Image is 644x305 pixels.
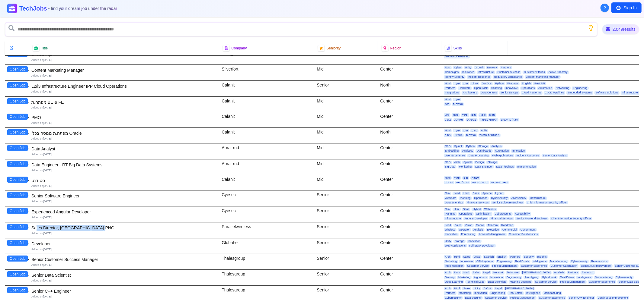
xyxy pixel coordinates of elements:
[490,181,509,184] span: משרת סטודנט
[219,65,314,80] div: Silverfort
[500,118,519,121] span: ניהול פרויקטים
[444,165,457,168] span: Big Data
[461,113,469,117] span: פקיד
[478,233,507,236] span: Account Management
[521,91,543,94] span: Cloud Platforms
[7,287,28,293] button: Open Job
[31,168,217,172] div: Added on [DATE]
[444,233,459,236] span: Innovation
[481,192,493,195] span: Apache
[31,137,217,141] div: Added on [DATE]
[576,276,593,279] span: Intelligence
[444,118,452,121] span: ביצוע
[460,233,476,236] span: Forecasting
[604,5,606,11] span: ?
[219,254,314,270] div: Thalesgroup
[516,165,537,168] span: Implementation
[509,255,521,259] span: Partners
[453,98,461,101] span: פקיד
[31,74,217,78] div: Added on [DATE]
[483,255,495,259] span: Spanish
[457,276,472,279] span: Marketing
[550,217,592,220] span: Chief Information Security Officer
[7,161,28,167] button: Open Job
[532,260,548,263] span: Intelligence
[594,91,620,94] span: Software Solutions
[444,55,470,58] span: Backend Developer
[515,154,540,157] span: Incident Response
[31,247,217,251] div: Added on [DATE]
[590,260,609,263] span: Relationships
[31,152,217,156] div: Added on [DATE]
[314,222,378,238] div: Senior
[499,91,520,94] span: Senior Devops
[537,86,553,90] span: Automation
[219,143,314,159] div: Abra_rnd
[510,197,527,200] span: Accessibility
[464,66,473,69] span: Unity
[559,276,575,279] span: Real Estate
[378,81,441,96] div: North
[453,134,464,137] span: Oracle
[444,176,452,180] span: Html
[219,190,314,206] div: Cyesec
[463,217,489,220] span: Angular Developer
[506,82,520,85] span: Windows
[549,260,569,263] span: Manufacturing
[505,276,522,279] span: Engineering
[466,118,478,121] span: ממשקים
[444,255,452,259] span: Arch
[31,184,217,188] div: Added on [DATE]
[219,206,314,222] div: Cyesec
[468,244,496,247] span: Full Stack Developer
[455,181,470,184] span: מנהל רשת
[470,82,479,85] span: Linux
[378,222,441,238] div: Center
[601,4,609,12] button: About Techjobs
[7,145,28,151] button: Open Job
[475,224,485,227] span: Mobile
[314,112,378,127] div: Mid
[594,276,614,279] span: Manufacturing
[514,212,531,215] span: Accessibility
[219,97,314,112] div: Calanit
[31,99,217,105] div: מפתח.ת BE & FE
[31,231,217,235] div: Added on [DATE]
[490,86,503,90] span: Scripting
[452,113,460,117] span: Html
[466,201,490,204] span: Financial Services
[553,271,566,274] span: Analysis
[7,114,28,120] button: Open Job
[444,240,453,243] span: Unity
[48,6,117,11] span: - find your dream job under the radar
[462,255,472,259] span: Sales
[378,254,441,270] div: Center
[444,244,467,247] span: Web Applications
[219,270,314,285] div: Thalesgroup
[474,66,485,69] span: Growth
[471,181,489,184] span: תמיכה טכנית
[7,240,28,246] button: Open Job
[467,75,492,79] span: Incident Response
[444,161,452,164] span: R&D
[444,71,460,74] span: Campaigns
[231,46,247,51] span: Company
[453,46,462,51] span: Skills
[467,154,490,157] span: Data Processing
[378,159,441,175] div: Center
[31,90,217,94] div: Added on [DATE]
[491,154,514,157] span: Web Applications
[314,143,378,159] div: Mid
[494,212,513,215] span: Cybersecurity
[458,212,474,215] span: Operations
[473,276,488,279] span: Algorithms
[444,91,460,94] span: Integrations
[521,271,552,274] span: [GEOGRAPHIC_DATA]
[479,134,501,137] span: טכנולוגיות חדשות
[219,238,314,254] div: Global-e
[7,208,28,214] button: Open Job
[465,134,477,137] span: מפתח.ת
[219,112,314,127] div: Calanit
[462,82,469,85] span: תוכן
[453,224,463,227] span: Sales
